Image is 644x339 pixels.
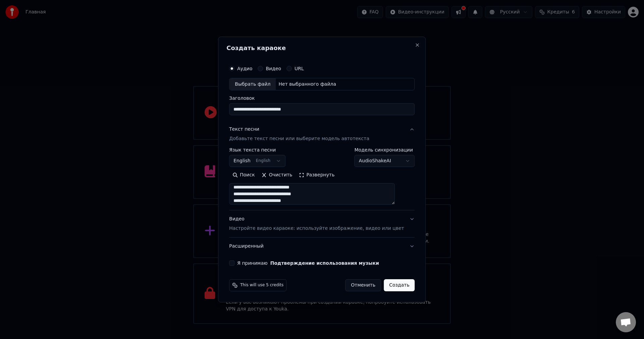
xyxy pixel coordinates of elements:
button: Очистить [258,170,296,181]
div: Текст песни [229,126,259,133]
button: Развернуть [296,170,338,181]
p: Добавьте текст песни или выберите модель автотекста [229,136,369,142]
button: ВидеоНастройте видео караоке: используйте изображение, видео или цвет [229,211,415,238]
button: Создать [384,279,415,291]
label: Модель синхронизации [355,148,415,153]
button: Расширенный [229,238,415,255]
label: Язык текста песни [229,148,285,153]
label: URL [294,66,304,71]
label: Заголовок [229,96,415,101]
p: Настройте видео караоке: используйте изображение, видео или цвет [229,225,404,232]
button: Поиск [229,170,258,181]
label: Аудио [237,66,252,71]
button: Я принимаю [270,261,379,265]
button: Отменить [345,279,381,291]
div: Текст песниДобавьте текст песни или выберите модель автотекста [229,148,415,210]
div: Видео [229,216,404,232]
button: Текст песниДобавьте текст песни или выберите модель автотекста [229,121,415,148]
label: Видео [266,66,281,71]
h2: Создать караоке [226,45,417,51]
label: Я принимаю [237,261,379,265]
div: Выбрать файл [229,78,276,90]
div: Нет выбранного файла [276,81,339,88]
span: This will use 5 credits [240,283,283,288]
